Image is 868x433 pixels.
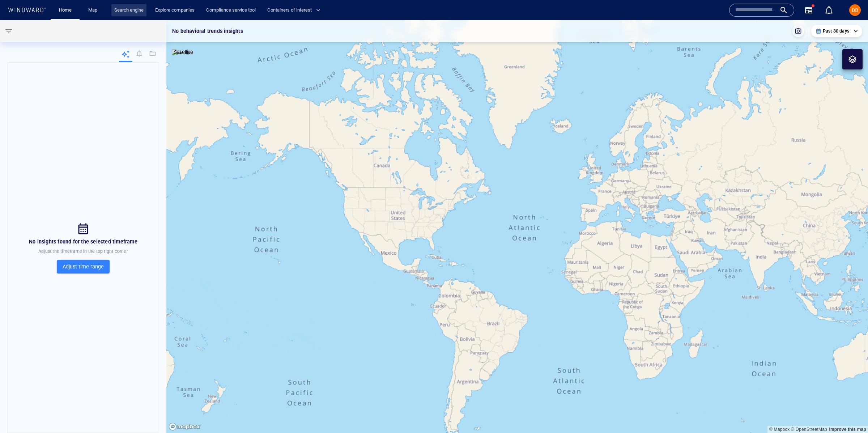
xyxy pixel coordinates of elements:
[54,4,77,17] button: Home
[264,4,327,17] button: Containers of interest
[825,6,833,14] div: Notification center
[82,4,106,17] button: Map
[837,400,863,428] iframe: Chat
[152,4,197,17] a: Explore companies
[172,27,243,35] p: No behavioral trends insights
[56,4,75,17] a: Home
[852,7,858,13] span: DB
[29,237,137,246] h6: No insights found for the selected timeframe
[169,423,200,431] a: Mapbox logo
[57,260,110,273] button: Adjust time range
[848,3,862,17] button: DB
[166,20,868,433] canvas: Map
[816,28,858,34] div: Past 30 days
[172,49,193,56] img: satellite
[174,48,193,56] p: Satellite
[769,427,790,432] a: Mapbox
[823,28,849,34] p: Past 30 days
[267,6,320,14] span: Containers of interest
[203,4,259,17] a: Compliance service tool
[63,262,104,271] span: Adjust time range
[791,427,827,432] a: OpenStreetMap
[38,248,128,255] p: Adjust the timeframe in the top right corner
[111,4,146,17] a: Search engine
[829,427,866,432] a: Map feedback
[85,4,103,17] a: Map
